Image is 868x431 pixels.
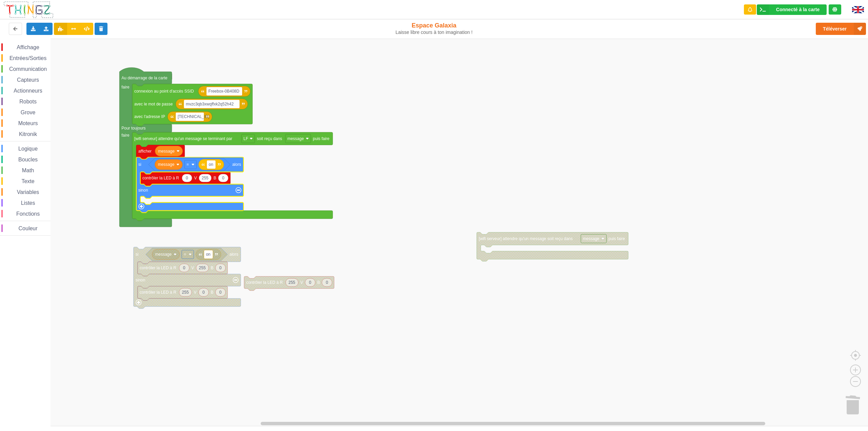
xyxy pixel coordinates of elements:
span: Capteurs [16,77,40,83]
text: 0 [222,176,224,180]
text: soit reçu dans [257,136,282,141]
text: B [211,290,213,295]
text: Pour toujours [121,126,145,131]
div: Laisse libre cours à ton imagination ! [357,30,511,35]
span: Robots [18,99,38,104]
span: Variables [16,189,40,195]
text: [wifi serveur] attendre qu'un message se terminant par [134,136,232,141]
text: 0 [326,280,328,285]
span: Affichage [16,44,40,50]
text: alors [232,162,241,167]
text: message [158,162,175,167]
text: 0 [183,266,185,270]
text: faire [121,84,130,89]
text: sinon [136,278,145,282]
text: contrôler la LED à R [140,290,176,295]
text: contrôler la LED à R [142,176,179,180]
text: contrôler la LED à R [140,266,176,270]
span: Communication [8,66,48,72]
span: Listes [20,200,36,206]
text: on [209,162,213,167]
span: Actionneurs [13,88,43,94]
button: Téléverser [816,23,866,35]
text: Freebox-0B408D [209,89,240,94]
text: = [186,162,189,167]
span: Moteurs [17,120,39,126]
span: Math [21,168,35,173]
text: B [211,266,213,270]
text: Au démarrage de la carte [121,75,167,80]
text: 0 [186,176,188,180]
text: afficher [138,149,152,153]
text: 255 [182,290,189,295]
text: avec l'adresse IP [134,114,165,119]
span: Boucles [17,157,39,162]
text: V [194,176,197,180]
text: B [214,176,216,180]
text: avec le mot de passe [134,102,173,106]
img: gb.png [852,6,864,13]
text: message [287,136,304,141]
span: Logique [17,146,39,152]
text: V [191,266,194,270]
span: Entrées/Sorties [8,55,47,61]
span: Grove [20,110,37,115]
text: LF [243,136,248,141]
text: [wifi serveur] attendre qu'un message soit reçu dans [479,236,573,241]
text: 0 [202,290,205,295]
text: on [206,252,210,257]
span: Texte [20,178,35,184]
text: puis faire [609,236,625,241]
span: Fonctions [15,211,41,217]
text: V [194,290,196,295]
text: 255 [199,266,206,270]
text: message [158,149,175,153]
text: alors [230,252,238,257]
text: V [300,280,303,285]
div: Ta base fonctionne bien ! [757,4,827,15]
text: mvzc3qb3xwqffxk2q52h42 [186,102,234,106]
text: message [583,236,599,241]
text: si [136,252,139,257]
div: Espace Galaxia [357,22,511,35]
text: 0 [309,280,311,285]
div: Connecté à la carte [776,7,820,12]
text: si [138,162,141,167]
text: connexion au point d'accès SSID [134,89,194,94]
span: Couleur [18,226,39,231]
text: sinon [138,188,148,193]
text: 255 [202,176,209,180]
text: = [184,252,186,257]
text: B [317,280,320,285]
div: Tu es connecté au serveur de création de Thingz [829,4,841,15]
text: 0 [219,290,222,295]
text: faire [121,133,130,138]
img: thingz_logo.png [3,1,54,19]
text: puis faire [313,136,330,141]
text: message [155,252,172,257]
text: [TECHNICAL_ID] [178,114,209,119]
text: 0 [219,266,222,270]
span: Kitronik [18,131,38,137]
text: contrôler la LED à R [246,280,283,285]
text: 255 [289,280,295,285]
